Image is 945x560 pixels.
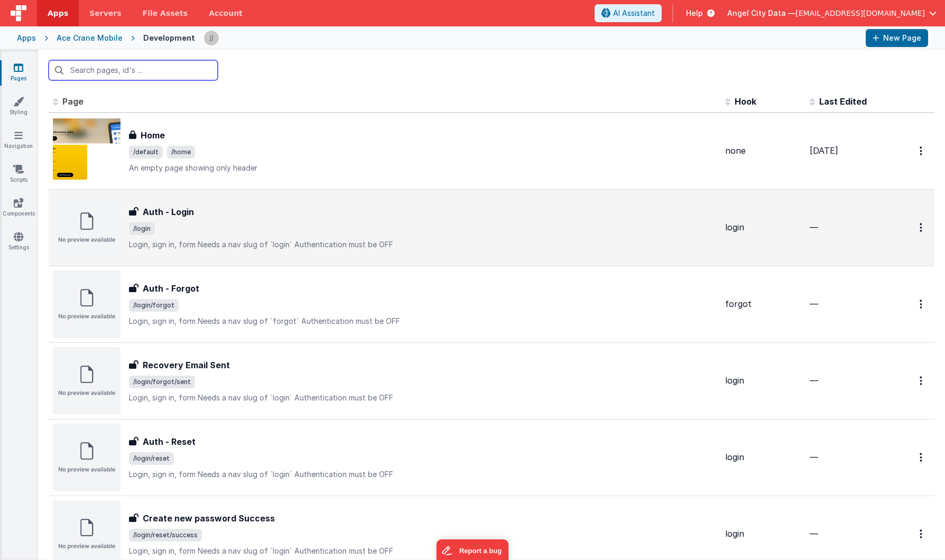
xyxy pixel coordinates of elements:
[913,446,930,468] button: Options
[913,217,930,238] button: Options
[143,359,230,371] h3: Recovery Email Sent
[725,451,801,463] div: login
[48,8,68,18] span: Apps
[129,452,174,465] span: /login/reset
[725,375,801,387] div: login
[810,452,818,462] span: —
[167,146,195,158] span: /home
[129,529,202,542] span: /login/reset/success
[810,145,838,156] span: [DATE]
[810,222,818,232] span: —
[129,299,179,312] span: /login/forgot
[725,298,801,310] div: forgot
[129,163,717,173] p: An empty page showing only header
[204,31,219,45] img: a41cce6c0a0b39deac5cad64cb9bd16a
[913,140,930,162] button: Options
[129,316,717,326] p: Login, sign in, form Needs a nav slug of `forgot` Authentication must be OFF
[129,393,717,403] p: Login, sign in, form Needs a nav slug of `login` Authentication must be OFF
[866,29,928,47] button: New Page
[129,146,163,158] span: /default
[727,8,795,18] span: Angel City Data —
[913,370,930,391] button: Options
[613,8,655,18] span: AI Assistant
[129,546,717,556] p: Login, sign in, form Needs a nav slug of `login` Authentication must be OFF
[129,222,155,235] span: /login
[143,282,199,295] h3: Auth - Forgot
[62,96,84,107] span: Page
[795,8,925,18] span: [EMAIL_ADDRESS][DOMAIN_NAME]
[810,375,818,386] span: —
[686,8,703,18] span: Help
[143,8,188,18] span: File Assets
[725,528,801,540] div: login
[913,293,930,315] button: Options
[141,129,165,142] h3: Home
[143,512,275,525] h3: Create new password Success
[49,60,218,80] input: Search pages, id's ...
[17,33,36,43] div: Apps
[735,96,756,107] span: Hook
[129,376,195,388] span: /login/forgot/sent
[129,239,717,250] p: Login, sign in, form Needs a nav slug of `login` Authentication must be OFF
[143,33,195,43] div: Development
[727,8,937,18] button: Angel City Data — [EMAIL_ADDRESS][DOMAIN_NAME]
[819,96,867,107] span: Last Edited
[143,435,196,448] h3: Auth - Reset
[57,33,123,43] div: Ace Crane Mobile
[725,221,801,234] div: login
[595,4,662,22] button: AI Assistant
[89,8,121,18] span: Servers
[913,523,930,545] button: Options
[129,469,717,480] p: Login, sign in, form Needs a nav slug of `login` Authentication must be OFF
[810,298,818,309] span: —
[810,528,818,539] span: —
[143,206,194,218] h3: Auth - Login
[725,145,801,157] div: none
